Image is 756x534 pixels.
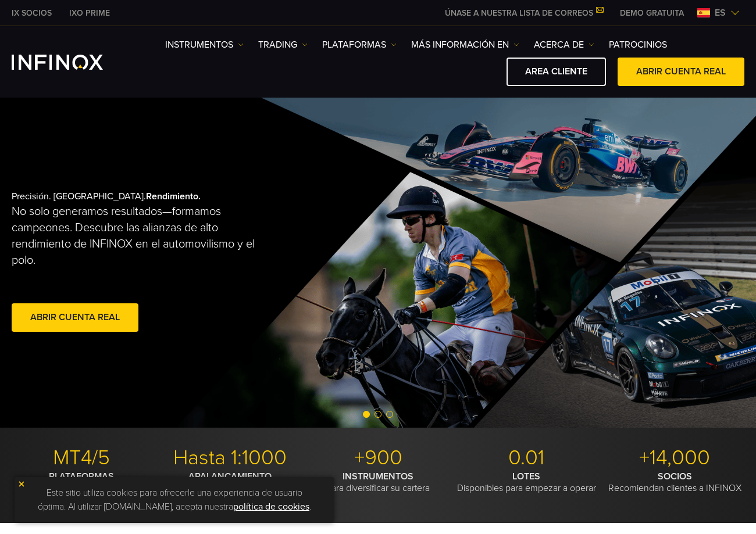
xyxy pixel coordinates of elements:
div: Precisión. [GEOGRAPHIC_DATA]. [12,172,341,353]
a: INFINOX [3,7,60,19]
a: TRADING [258,38,308,52]
p: 0.01 [457,445,596,471]
span: Go to slide 3 [386,411,393,418]
p: +900 [308,445,448,471]
strong: LOTES [512,471,540,482]
strong: INSTRUMENTOS [343,471,413,482]
p: Este sitio utiliza cookies para ofrecerle una experiencia de usuario óptima. Al utilizar [DOMAIN_... [20,483,329,517]
p: Para diversificar su cartera [308,471,448,494]
strong: PLATAFORMAS [49,471,114,482]
p: No solo generamos resultados—formamos campeones. Descubre las alianzas de alto rendimiento de INF... [12,203,276,268]
a: ABRIR CUENTA REAL [618,58,744,86]
span: Go to slide 2 [375,411,381,418]
a: Abrir cuenta real [12,303,138,332]
p: Disponibles para empezar a operar [457,471,596,494]
a: política de cookies [233,501,309,513]
strong: SOCIOS [658,471,692,482]
a: AREA CLIENTE [507,58,606,86]
a: Más información en [411,38,519,52]
p: Flexible para operar [160,471,299,494]
span: es [710,6,730,20]
img: yellow close icon [17,480,26,488]
a: INFINOX [60,7,119,19]
strong: APALANCAMIENTO [188,471,272,482]
a: Patrocinios [609,38,667,52]
p: Hasta 1:1000 [160,445,299,471]
a: INFINOX Logo [12,55,130,70]
p: Con modernas herramientas de trading [12,471,151,506]
span: Go to slide 1 [363,411,370,418]
strong: Rendimiento. [146,191,201,202]
a: Instrumentos [165,38,244,52]
a: PLATAFORMAS [322,38,397,52]
a: ACERCA DE [534,38,594,52]
a: INFINOX MENU [611,7,693,19]
p: +14,000 [605,445,744,471]
a: ÚNASE A NUESTRA LISTA DE CORREOS [436,8,611,18]
p: MT4/5 [12,445,151,471]
p: Recomiendan clientes a INFINOX [605,471,744,494]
